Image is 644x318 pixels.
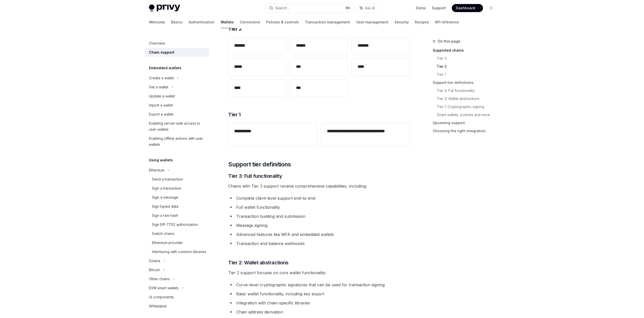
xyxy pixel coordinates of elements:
[433,79,499,87] a: Support tier definitions
[437,70,499,79] a: Tier 1
[152,231,174,237] div: Switch chains
[189,16,215,28] a: Authentication
[149,157,173,163] h5: Using wallets
[145,229,209,238] a: Switch chains
[240,16,260,28] a: Connectors
[149,40,165,46] div: Overview
[145,110,209,119] a: Export a wallet
[149,16,165,28] a: Welcome
[145,193,209,202] a: Sign a message
[432,6,446,11] a: Support
[149,5,180,12] img: light logo
[452,4,483,12] a: Dashboard
[228,299,410,306] li: Integration with chain-specific libraries
[275,5,289,11] div: Search...
[149,65,181,71] h5: Embedded wallets
[228,111,240,118] span: Tier 1
[145,184,209,193] a: Sign a transaction
[145,92,209,101] a: Update a wallet
[145,302,209,311] a: Whitelabel
[394,16,409,28] a: Security
[228,231,410,238] li: Advanced features like MFA and embedded wallets
[228,222,410,229] li: Message signing
[266,16,299,28] a: Policies & controls
[149,84,168,90] div: Get a wallet
[149,120,206,132] div: Enabling server-side access to user wallets
[437,95,499,103] a: Tier 2: Wallet abstractions
[149,167,165,173] div: Ethereum
[228,281,410,288] li: Curve-level cryptographic signatures that can be used for transaction signing
[171,16,183,28] a: Basics
[228,240,410,247] li: Transaction and balance webhooks
[487,4,495,12] button: Toggle dark mode
[152,203,178,209] div: Sign typed data
[437,62,499,70] a: Tier 2
[145,220,209,229] a: Sign EIP-7702 authorization
[149,294,174,300] div: UI components
[145,202,209,211] a: Sign typed data
[228,213,410,220] li: Transaction building and submission
[145,39,209,48] a: Overview
[228,204,410,211] li: Full wallet functionality
[149,258,160,264] div: Solana
[149,267,160,273] div: Bitcoin
[152,194,178,200] div: Sign a message
[152,213,178,219] div: Sign a raw hash
[437,111,499,119] a: Smart wallets, policies and more
[145,238,209,247] a: Ethereum provider
[228,269,410,276] span: Tier 2 support focuses on core wallet functionality:
[228,25,242,32] span: Tier 2
[145,48,209,57] a: Chain support
[149,49,174,55] div: Chain support
[437,103,499,111] a: Tier 1: Cryptographic signing
[433,46,499,54] a: Supported chains
[149,303,167,309] div: Whitelabel
[145,175,209,184] a: Send a transaction
[416,6,426,11] a: Demo
[365,6,375,11] span: Ask AI
[305,16,350,28] a: Transaction management
[228,259,289,266] span: Tier 2: Wallet abstractions
[152,176,183,182] div: Send a transaction
[228,172,282,180] span: Tier 3: Full functionality
[149,276,170,282] div: Other chains
[145,293,209,302] a: UI components
[152,249,206,255] div: Interfacing with common libraries
[437,54,499,62] a: Tier 3
[145,119,209,134] a: Enabling server-side access to user wallets
[438,38,460,44] span: On this page
[456,6,475,11] span: Dashboard
[149,75,174,81] div: Create a wallet
[149,135,206,148] div: Enabling offline actions with user wallets
[228,290,410,297] li: Basic wallet functionality, including key export
[145,101,209,110] a: Import a wallet
[145,134,209,149] a: Enabling offline actions with user wallets
[356,16,388,28] a: User management
[221,16,234,28] a: Wallets
[152,222,198,228] div: Sign EIP-7702 authorization
[152,240,183,246] div: Ethereum provider
[433,119,499,127] a: Upcoming support
[149,285,179,291] div: EVM smart wallets
[356,4,378,13] button: Ask AI
[345,6,351,10] span: ⌘ K
[149,102,173,108] div: Import a wallet
[145,211,209,220] a: Sign a raw hash
[228,160,291,168] span: Support tier definitions
[145,247,209,256] a: Interfacing with common libraries
[266,4,354,13] button: Search...⌘K
[149,111,173,117] div: Export a wallet
[228,195,410,202] li: Complete client-level support end-to-end
[437,87,499,95] a: Tier 3: Full functionality
[435,16,459,28] a: API reference
[152,185,181,191] div: Sign a transaction
[433,127,499,135] a: Choosing the right integration
[228,308,410,315] li: Chain address derivation
[149,93,175,99] div: Update a wallet
[415,16,429,28] a: Recipes
[228,183,410,190] span: Chains with Tier 3 support receive comprehensive capabilities, including:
